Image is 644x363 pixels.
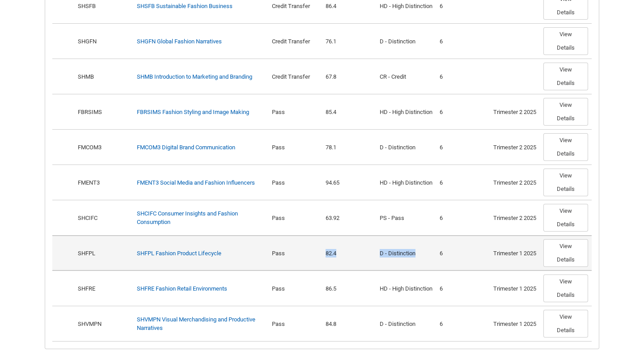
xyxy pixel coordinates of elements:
[326,72,373,81] div: 67.8
[326,284,373,293] div: 86.5
[76,249,130,258] div: SHFPL
[137,38,222,45] a: SHGFN Global Fashion Narratives
[380,320,432,329] div: D - Distinction
[326,214,373,223] div: 63.92
[137,3,233,9] a: SHSFB Sustainable Fashion Business
[493,320,536,329] div: Trimester 1 2025
[76,2,130,11] div: SHSFB
[137,210,238,226] a: SHCIFC Consumer Insights and Fashion Consumption
[493,143,536,152] div: Trimester 2 2025
[440,108,487,117] div: 6
[380,143,432,152] div: D - Distinction
[493,214,536,223] div: Trimester 2 2025
[272,143,319,152] div: Pass
[326,178,373,187] div: 94.65
[440,2,487,11] div: 6
[137,72,252,81] div: SHMB Introduction to Marketing and Branding
[440,72,487,81] div: 6
[543,169,588,196] button: View Details
[76,320,130,329] div: SHVMPN
[137,209,265,227] div: SHCIFC Consumer Insights and Fashion Consumption
[272,72,319,81] div: Credit Transfer
[137,249,221,258] div: SHFPL Fashion Product Lifecycle
[272,37,319,46] div: Credit Transfer
[137,284,227,293] div: SHFRE Fashion Retail Environments
[272,108,319,117] div: Pass
[137,37,222,46] div: SHGFN Global Fashion Narratives
[137,285,227,292] a: SHFRE Fashion Retail Environments
[272,284,319,293] div: Pass
[137,2,233,11] div: SHSFB Sustainable Fashion Business
[380,178,432,187] div: HD - High Distinction
[137,144,235,151] a: FMCOM3 Digital Brand Communication
[543,63,588,90] button: View Details
[76,284,130,293] div: SHFRE
[493,249,536,258] div: Trimester 1 2025
[137,316,255,332] a: SHVMPN Visual Merchandising and Productive Narratives
[543,239,588,267] button: View Details
[137,73,252,80] a: SHMB Introduction to Marketing and Branding
[272,214,319,223] div: Pass
[272,249,319,258] div: Pass
[493,284,536,293] div: Trimester 1 2025
[440,214,487,223] div: 6
[76,108,130,117] div: FBRSIMS
[380,37,432,46] div: D - Distinction
[326,37,373,46] div: 76.1
[440,320,487,329] div: 6
[137,179,255,186] a: FMENT3 Social Media and Fashion Influencers
[76,37,130,46] div: SHGFN
[326,249,373,258] div: 82.4
[272,178,319,187] div: Pass
[440,143,487,152] div: 6
[272,2,319,11] div: Credit Transfer
[380,72,432,81] div: CR - Credit
[543,204,588,232] button: View Details
[137,178,255,187] div: FMENT3 Social Media and Fashion Influencers
[137,109,249,115] a: FBRSIMS Fashion Styling and Image Making
[380,2,432,11] div: HD - High Distinction
[440,37,487,46] div: 6
[380,108,432,117] div: HD - High Distinction
[326,320,373,329] div: 84.8
[543,98,588,126] button: View Details
[76,214,130,223] div: SHCIFC
[76,72,130,81] div: SHMB
[440,284,487,293] div: 6
[137,315,265,333] div: SHVMPN Visual Merchandising and Productive Narratives
[380,284,432,293] div: HD - High Distinction
[76,143,130,152] div: FMCOM3
[326,108,373,117] div: 85.4
[543,310,588,338] button: View Details
[380,249,432,258] div: D - Distinction
[137,250,221,257] a: SHFPL Fashion Product Lifecycle
[76,178,130,187] div: FMENT3
[272,320,319,329] div: Pass
[326,2,373,11] div: 86.4
[380,214,432,223] div: PS - Pass
[543,27,588,55] button: View Details
[543,133,588,161] button: View Details
[440,249,487,258] div: 6
[440,178,487,187] div: 6
[493,178,536,187] div: Trimester 2 2025
[493,108,536,117] div: Trimester 2 2025
[543,274,588,302] button: View Details
[326,143,373,152] div: 78.1
[137,143,235,152] div: FMCOM3 Digital Brand Communication
[137,108,249,117] div: FBRSIMS Fashion Styling and Image Making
